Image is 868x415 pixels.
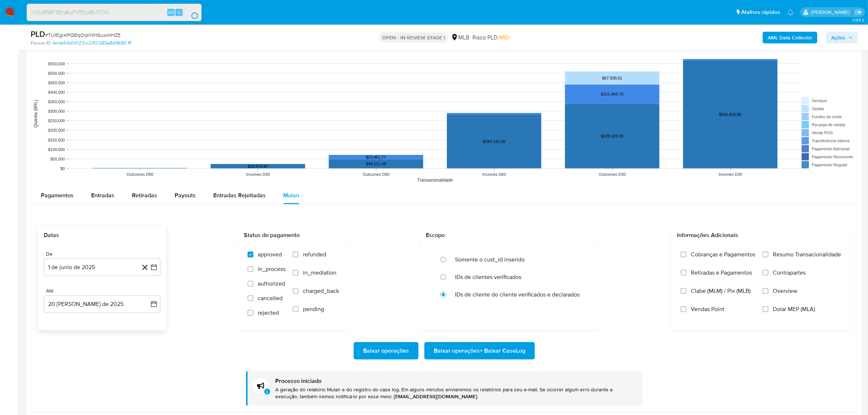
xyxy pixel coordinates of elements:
[741,8,780,16] span: Atalhos rápidos
[379,32,448,43] p: OPEN - IN REVIEW STAGE I
[499,33,509,42] span: MID
[184,7,199,18] button: search-icon
[855,8,863,16] a: Sair
[52,40,131,46] a: 4e1de54d1d1123cc24f21d83a8d18b83
[768,32,812,43] b: AML Data Collector
[811,9,852,16] p: laisa.felismino@mercadolivre.com
[27,8,201,17] input: Pesquise usuários ou casos...
[763,32,817,43] button: AML Data Collector
[831,32,845,43] span: Ações
[451,34,470,42] div: MLB
[472,34,509,42] span: Risco PLD:
[826,32,858,43] button: Ações
[31,28,45,40] b: PLD
[168,9,174,16] span: Alt
[178,9,180,16] span: s
[45,31,121,39] span: # TUtEgI4lPQBqOqKNHSuwWHZE
[787,9,794,15] a: Notificações
[31,40,51,46] b: Person ID
[852,17,864,23] span: 3.155.0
